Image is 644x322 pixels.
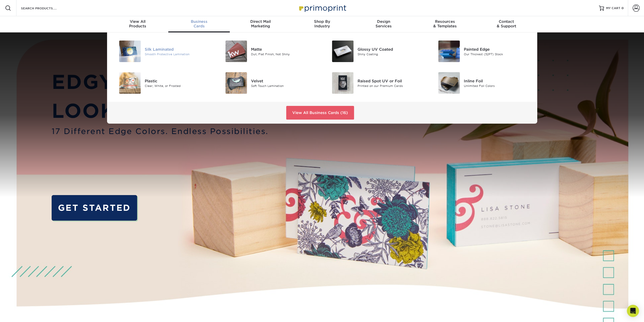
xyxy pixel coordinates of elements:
img: Glossy UV Coated Business Cards [332,41,354,62]
div: Products [107,19,169,28]
a: View All Business Cards (16) [286,106,354,120]
a: Raised Spot UV or Foil Business Cards Raised Spot UV or Foil Printed on our Premium Cards [326,70,425,96]
img: Raised Spot UV or Foil Business Cards [332,72,354,94]
div: Cards [168,19,230,28]
span: Resources [414,19,476,24]
span: View All [107,19,169,24]
span: Business [168,19,230,24]
a: Plastic Business Cards Plastic Clear, White, or Frosted [113,70,212,96]
div: Dull, Flat Finish, Not Shiny [251,52,318,56]
a: Velvet Business Cards Velvet Soft Touch Lamination [219,70,318,96]
div: Inline Foil [464,78,531,84]
div: Soft Touch Lamination [251,84,318,88]
a: Direct MailMarketing [230,16,291,32]
img: Inline Foil Business Cards [438,72,460,94]
a: Shop ByIndustry [291,16,353,32]
div: & Support [476,19,537,28]
span: Direct Mail [230,19,291,24]
div: & Templates [414,19,476,28]
a: Glossy UV Coated Business Cards Glossy UV Coated Shiny Coating [326,39,425,64]
a: Contact& Support [476,16,537,32]
div: Shiny Coating [358,52,425,56]
div: Smooth Protective Lamination [145,52,212,56]
span: Design [353,19,414,24]
div: Clear, White, or Frosted [145,84,212,88]
a: Matte Business Cards Matte Dull, Flat Finish, Not Shiny [219,39,318,64]
div: Printed on our Premium Cards [358,84,425,88]
a: Silk Laminated Business Cards Silk Laminated Smooth Protective Lamination [113,39,212,64]
img: Matte Business Cards [225,41,247,62]
div: Glossy UV Coated [358,46,425,52]
div: Plastic [145,78,212,84]
div: Unlimited Foil Colors [464,84,531,88]
a: Inline Foil Business Cards Inline Foil Unlimited Foil Colors [432,70,531,96]
div: Marketing [230,19,291,28]
span: Contact [476,19,537,24]
a: Resources& Templates [414,16,476,32]
a: GET STARTED [52,195,137,220]
img: Primoprint [297,3,347,13]
img: Painted Edge Business Cards [438,41,460,62]
img: Plastic Business Cards [119,72,141,94]
div: Velvet [251,78,318,84]
span: Shop By [291,19,353,24]
div: Raised Spot UV or Foil [358,78,425,84]
div: Matte [251,46,318,52]
div: Our Thickest (32PT) Stock [464,52,531,56]
div: Open Intercom Messenger [627,305,639,317]
img: Silk Laminated Business Cards [119,41,141,62]
span: 0 [621,6,624,10]
div: Services [353,19,414,28]
a: Painted Edge Business Cards Painted Edge Our Thickest (32PT) Stock [432,39,531,64]
div: Painted Edge [464,46,531,52]
a: DesignServices [353,16,414,32]
input: SEARCH PRODUCTS..... [20,5,70,11]
span: MY CART [606,6,620,10]
div: Silk Laminated [145,46,212,52]
a: View AllProducts [107,16,169,32]
div: Industry [291,19,353,28]
img: Velvet Business Cards [225,72,247,94]
a: BusinessCards [168,16,230,32]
